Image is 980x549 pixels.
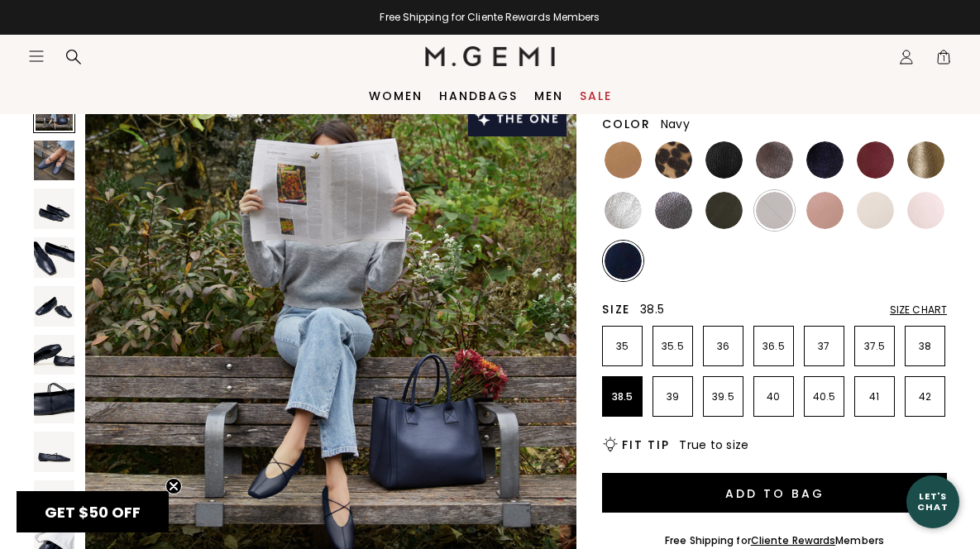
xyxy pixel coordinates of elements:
p: 38.5 [603,390,642,403]
img: Antique Rose [806,192,844,229]
p: 36.5 [754,340,793,353]
p: 35.5 [653,340,692,353]
span: 38.5 [640,301,664,317]
span: 1 [935,52,952,69]
img: The Una [34,383,74,423]
img: Cocoa [756,141,793,179]
img: The One tag [468,101,566,136]
img: Leopard Print [655,141,692,179]
a: Women [369,89,423,103]
img: Chocolate [756,192,793,229]
img: The Una [34,286,74,327]
img: Gunmetal [655,192,692,229]
button: Open site menu [28,48,45,64]
p: 35 [603,340,642,353]
img: Light Tan [605,141,642,179]
img: Midnight Blue [806,141,844,179]
button: Add to Bag [602,473,947,513]
h2: Color [602,117,651,131]
p: 39 [653,390,692,403]
a: Cliente Rewards [751,533,836,547]
img: Ballerina Pink [907,192,944,229]
img: The Una [34,432,74,472]
button: Close teaser [165,478,182,494]
div: Free Shipping for Members [665,534,884,547]
img: Military [705,192,743,229]
p: 41 [855,390,894,403]
p: 38 [906,340,944,353]
img: Silver [605,192,642,229]
div: Size Chart [890,303,947,317]
div: GET $50 OFFClose teaser [17,491,169,532]
img: The Una [34,141,74,181]
span: Navy [661,116,690,132]
a: Handbags [439,89,518,103]
img: Black [705,141,743,179]
p: 40.5 [805,390,844,403]
p: 42 [906,390,944,403]
div: Let's Chat [906,491,959,512]
img: Gold [907,141,944,179]
img: Ecru [857,192,894,229]
span: True to size [679,437,748,453]
p: 36 [704,340,743,353]
img: Burgundy [857,141,894,179]
p: 37 [805,340,844,353]
a: Sale [580,89,612,103]
img: M.Gemi [425,46,555,66]
a: Men [534,89,563,103]
img: The Una [34,237,74,278]
img: The Una [34,189,74,229]
h2: Fit Tip [622,438,669,451]
img: Navy [605,242,642,279]
span: GET $50 OFF [45,502,141,523]
h2: Size [602,303,630,316]
p: 37.5 [855,340,894,353]
p: 39.5 [704,390,743,403]
img: The Una [34,480,74,521]
img: The Una [34,335,74,375]
p: 40 [754,390,793,403]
